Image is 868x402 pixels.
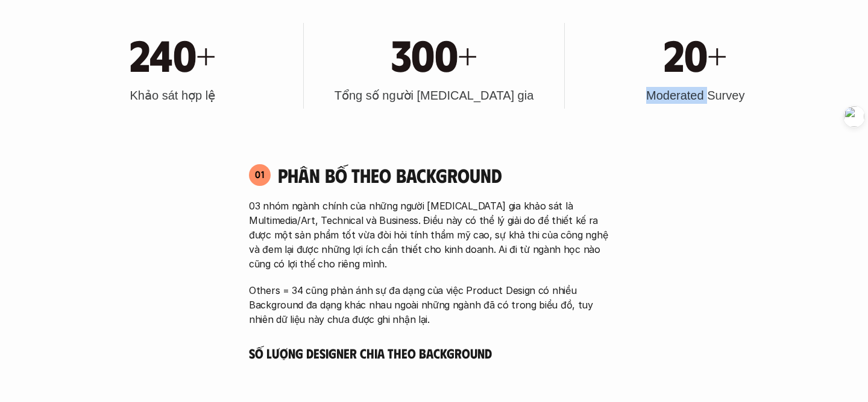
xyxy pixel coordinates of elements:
[278,164,619,187] h4: Phân bố theo background
[646,87,744,104] h3: Moderated Survey
[335,87,534,104] h3: Tổng số người [MEDICAL_DATA] gia
[130,28,216,80] h1: 240+
[255,170,265,179] p: 01
[249,345,619,362] h5: Số lượng Designer chia theo Background
[664,28,727,80] h1: 20+
[391,28,477,80] h1: 300+
[130,87,216,104] h3: Khảo sát hợp lệ
[249,199,619,271] p: 03 nhóm ngành chính của những người [MEDICAL_DATA] gia khảo sát là Multimedia/Art, Technical và B...
[249,283,619,327] p: Others = 34 cũng phản ánh sự đa dạng của việc Product Design có nhiều Background đa dạng khác nha...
